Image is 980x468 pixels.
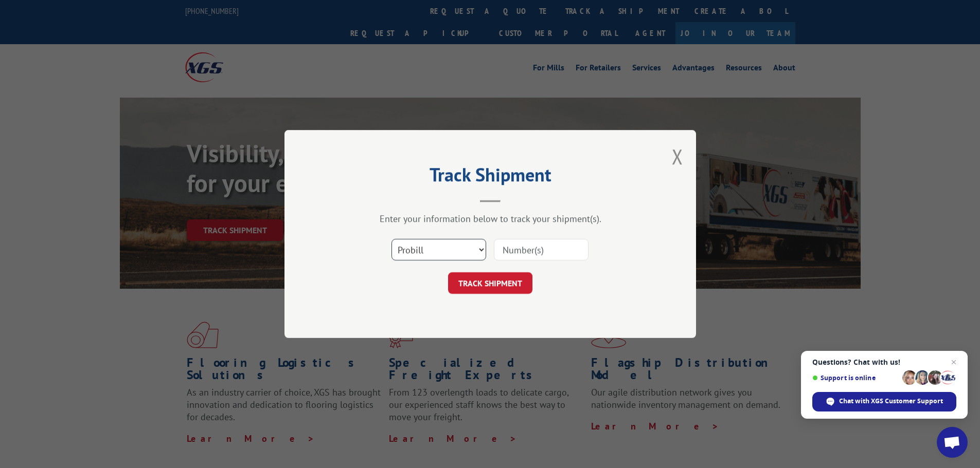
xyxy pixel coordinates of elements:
[839,397,943,406] span: Chat with XGS Customer Support
[937,427,968,458] div: Open chat
[812,374,899,382] span: Support is online
[812,358,956,366] span: Questions? Chat with us!
[812,392,956,411] div: Chat with XGS Customer Support
[948,356,960,368] span: Close chat
[336,167,645,187] h2: Track Shipment
[672,143,683,170] button: Close modal
[336,213,645,224] div: Enter your information below to track your shipment(s).
[494,239,589,260] input: Number(s)
[448,272,532,294] button: TRACK SHIPMENT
